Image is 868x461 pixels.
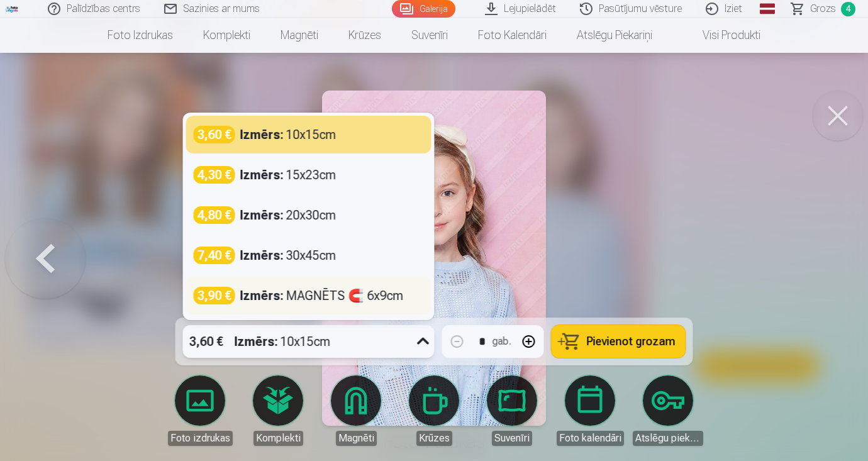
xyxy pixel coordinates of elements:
a: Suvenīri [396,18,463,53]
strong: Izmērs : [240,206,284,224]
span: Pievienot grozam [587,336,676,347]
button: Pievienot grozam [552,325,686,358]
div: MAGNĒTS 🧲 6x9cm [240,287,404,304]
a: Magnēti [265,18,333,53]
div: 10x15cm [240,126,337,143]
div: 3,60 € [194,126,235,143]
strong: Izmērs : [240,247,284,264]
div: 4,30 € [194,166,235,184]
a: Foto kalendāri [463,18,562,53]
a: Komplekti [188,18,265,53]
strong: Izmērs : [240,166,284,184]
div: 4,80 € [194,206,235,224]
div: 3,90 € [194,287,235,304]
div: 15x23cm [240,166,337,184]
a: Atslēgu piekariņi [562,18,667,53]
div: 30x45cm [240,247,337,264]
strong: Izmērs : [240,287,284,304]
img: /fa1 [5,5,19,13]
div: 7,40 € [194,247,235,264]
a: Krūzes [333,18,396,53]
div: 3,60 € [183,325,230,358]
span: 4 [841,2,855,16]
span: Grozs [810,1,836,16]
strong: Izmērs : [240,126,284,143]
div: 10x15cm [235,325,331,358]
div: 20x30cm [240,206,337,224]
div: gab. [492,334,511,349]
a: Foto izdrukas [92,18,188,53]
a: Visi produkti [667,18,776,53]
strong: Izmērs : [235,333,278,350]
